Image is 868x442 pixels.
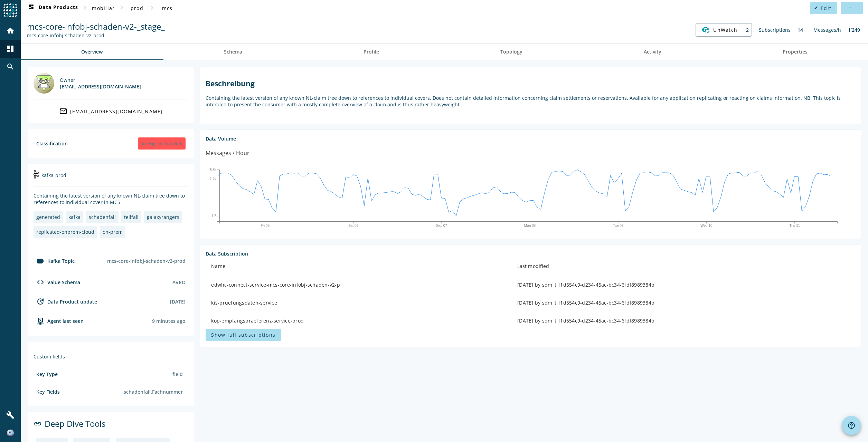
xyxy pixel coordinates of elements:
th: Name [206,257,512,276]
button: Show full subscriptions [206,329,281,341]
div: Data Product update [34,297,97,306]
div: on-prem [103,229,123,235]
text: Sep 07 [436,224,447,228]
div: field [170,368,186,380]
mat-icon: build [6,411,15,419]
div: AVRO [172,279,186,286]
div: schadenfall [89,214,116,220]
mat-icon: dashboard [27,4,35,12]
mat-icon: dashboard [6,45,15,53]
span: prod [131,5,143,11]
th: Last modified [512,257,855,276]
div: Kafka Topic [34,257,75,265]
mat-icon: label [36,257,45,265]
div: kafka-prod [34,170,188,187]
div: teilfall [124,214,139,220]
div: 1’249 [845,23,864,37]
div: replicated-onprem-cloud [36,229,94,235]
p: Containing the latest version of any known NL-claim tree down to references to individual covers.... [206,95,855,108]
div: streng vertraulich [138,137,186,150]
div: kafka [68,214,81,220]
td: [DATE] by sdm_t_f1d554c9-d234-45ac-bc34-6fdf8989384b [512,276,855,294]
div: 2 [743,23,752,36]
div: generated [36,214,60,220]
span: Profile [364,49,379,54]
span: Edit [821,5,831,11]
mat-icon: chevron_right [81,3,89,12]
text: Fri 05 [261,224,270,228]
mat-icon: link [34,420,42,428]
td: [DATE] by sdm_t_f1d554c9-d234-45ac-bc34-6fdf8989384b [512,294,855,312]
div: Key Fields [36,388,60,395]
div: Agents typically reports every 15min to 1h [152,318,186,324]
div: kop-empfangspraeferenz-service-prod [211,317,506,324]
span: Topology [500,49,522,54]
td: [DATE] by sdm_t_f1d554c9-d234-45ac-bc34-6fdf8989384b [512,312,855,330]
text: 1.5 [211,214,216,218]
button: UnWatch [696,23,743,36]
mat-icon: search [6,63,15,71]
mat-icon: chevron_right [148,3,156,12]
div: Messages/h [810,23,845,37]
button: Data Products [24,2,81,14]
img: galaxyrangers@mobi.ch [34,73,54,94]
text: Sat 06 [349,224,359,228]
button: Edit [810,2,837,14]
mat-icon: help_outline [847,421,856,430]
span: UnWatch [713,24,737,36]
button: mcs [156,2,178,14]
div: Data Subscription [206,250,855,257]
div: 14 [794,23,806,37]
div: Owner [60,77,141,83]
div: edwhc-connect-service-mcs-core-infobj-schaden-v2-p [211,281,506,288]
div: [DATE] [170,298,186,305]
text: Wed 10 [701,224,713,228]
span: Overview [81,49,103,54]
mat-icon: mail_outline [59,107,67,115]
span: mcs-core-infobj-schaden-v2-_stage_ [27,21,165,32]
div: Deep Dive Tools [34,418,188,435]
div: Kafka Topic: mcs-core-infobj-schaden-v2-prod [27,32,165,39]
div: kis-pruefungsdaten-service [211,299,506,306]
mat-icon: edit [814,6,818,10]
mat-icon: home [6,27,15,35]
div: galaxyrangers [147,214,179,220]
span: Data Products [27,4,78,12]
div: agent-env-prod [34,317,84,325]
img: spoud-logo.svg [3,3,17,17]
mat-icon: more_horiz [848,6,851,10]
text: Tue 09 [613,224,624,228]
button: mobiliar [89,2,117,14]
text: Mon 08 [524,224,536,228]
div: Containing the latest version of any known NL-claim tree down to references to individual cover i... [34,192,188,205]
h2: Beschreibung [206,79,855,88]
mat-icon: code [36,278,45,286]
text: 5.8k [210,168,217,172]
span: Properties [783,49,808,54]
span: mobiliar [92,5,115,11]
div: [EMAIL_ADDRESS][DOMAIN_NAME] [70,108,163,115]
span: Schema [224,49,242,54]
div: Value Schema [34,278,80,286]
div: [EMAIL_ADDRESS][DOMAIN_NAME] [60,83,141,90]
mat-icon: chevron_right [117,3,126,12]
a: [EMAIL_ADDRESS][DOMAIN_NAME] [34,105,188,117]
div: mcs-core-infobj-schaden-v2-prod [104,255,188,267]
span: mcs [162,5,173,11]
span: Activity [644,49,661,54]
mat-icon: update [36,297,45,306]
text: Thu 11 [790,224,801,228]
div: schadenfall.Fachnummer [121,386,186,398]
div: Classification [36,140,68,147]
img: kafka-prod [34,170,39,179]
div: Custom fields [34,353,188,360]
div: Data Volume [206,135,855,142]
text: 1.2k [210,177,217,181]
button: prod [126,2,148,14]
div: Subscriptions [755,23,794,37]
div: Key Type [36,371,58,377]
img: 4eed4fe2a633cbc0620d2ab0b5676ee1 [7,430,14,436]
span: Show full subscriptions [211,331,275,338]
div: Messages / Hour [206,149,249,157]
